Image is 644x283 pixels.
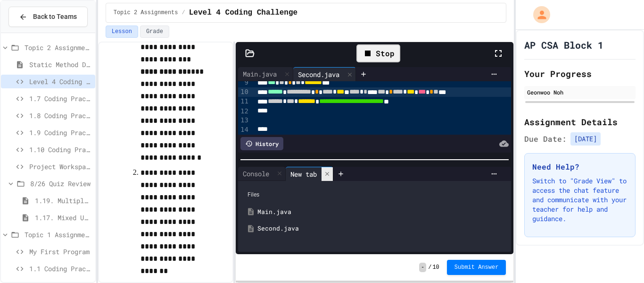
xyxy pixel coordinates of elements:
[523,4,553,26] div: My Account
[29,60,91,69] span: Static Method Demo
[140,26,169,38] button: Grade
[527,88,633,96] div: Geonwoo Noh
[35,213,91,223] span: 1.17. Mixed Up Code Practice 1.1-1.6
[29,111,91,120] span: 1.8 Coding Practice
[189,7,297,18] span: Level 4 Coding Challenge
[356,44,400,62] div: Stop
[293,69,344,79] div: Second.java
[257,224,505,233] div: Second.java
[293,67,356,81] div: Second.java
[238,167,286,181] div: Console
[524,133,567,145] span: Due Date:
[238,87,250,97] div: 10
[29,247,91,257] span: My First Program
[238,134,250,144] div: 15
[29,77,91,86] span: Level 4 Coding Challenge
[25,43,91,52] span: Topic 2 Assignments
[29,94,91,103] span: 1.7 Coding Practice
[524,67,636,80] h2: Your Progress
[25,230,91,240] span: Topic 1 Assignments
[286,169,322,179] div: New tab
[182,9,185,17] span: /
[532,176,627,223] p: Switch to "Grade View" to access the chat feature and communicate with your teacher for help and ...
[35,196,91,206] span: 1.19. Multiple Choice Exercises for Unit 1a (1.1-1.6)
[30,179,91,189] span: 8/26 Quiz Review
[238,169,274,179] div: Console
[524,115,636,129] h2: Assignment Details
[238,78,250,87] div: 9
[432,264,439,271] span: 10
[29,162,91,172] span: Project Workspace
[532,161,627,172] h3: Need Help?
[114,9,178,17] span: Topic 2 Assignments
[238,107,250,116] div: 12
[8,7,88,27] button: Back to Teams
[238,67,293,81] div: Main.java
[454,264,499,271] span: Submit Answer
[240,137,283,150] div: History
[428,264,431,271] span: /
[29,128,91,137] span: 1.9 Coding Practice
[106,26,138,38] button: Lesson
[238,125,250,135] div: 14
[243,186,506,204] div: Files
[33,12,77,22] span: Back to Teams
[570,132,601,146] span: [DATE]
[238,116,250,125] div: 13
[238,69,281,79] div: Main.java
[286,167,333,181] div: New tab
[29,145,91,154] span: 1.10 Coding Practice
[238,97,250,106] div: 11
[419,263,426,272] span: -
[257,207,505,217] div: Main.java
[524,38,603,51] h1: AP CSA Block 1
[447,260,506,275] button: Submit Answer
[29,264,91,274] span: 1.1 Coding Practice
